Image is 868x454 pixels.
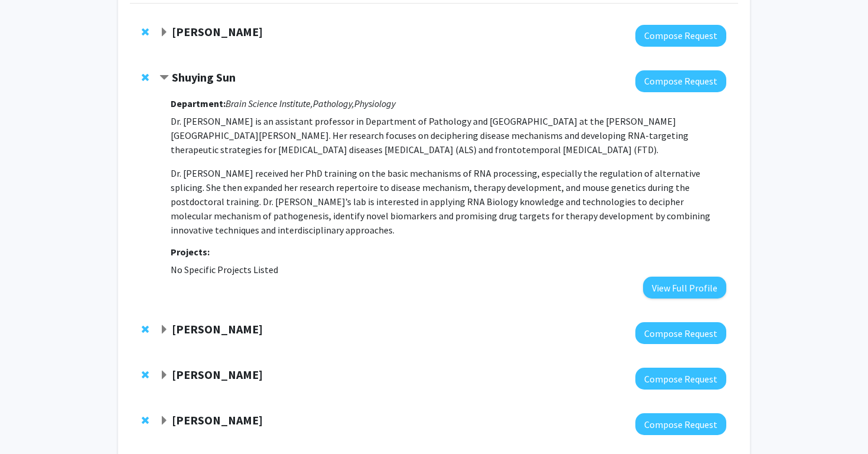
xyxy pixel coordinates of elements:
[635,70,726,92] button: Compose Request to Shuying Sun
[172,24,263,39] strong: [PERSON_NAME]
[171,166,726,237] p: Dr. [PERSON_NAME] received her PhD training on the basic mechanisms of RNA processing, especially...
[643,277,726,299] button: View Full Profile
[172,413,263,427] strong: [PERSON_NAME]
[159,73,169,83] span: Contract Shuying Sun Bookmark
[159,325,169,335] span: Expand Fenan Rassu Bookmark
[9,401,50,445] iframe: Chat
[171,264,278,275] span: No Specific Projects Listed
[142,27,149,37] span: Remove Tara Deemyad from bookmarks
[142,416,149,425] span: Remove Lee Akst from bookmarks
[171,246,210,258] strong: Projects:
[142,325,149,334] span: Remove Fenan Rassu from bookmarks
[635,25,726,47] button: Compose Request to Tara Deemyad
[172,322,263,336] strong: [PERSON_NAME]
[635,413,726,435] button: Compose Request to Lee Akst
[635,322,726,344] button: Compose Request to Fenan Rassu
[159,416,169,426] span: Expand Lee Akst Bookmark
[226,98,313,109] i: Brain Science Institute,
[171,114,726,157] p: Dr. [PERSON_NAME] is an assistant professor in Department of Pathology and [GEOGRAPHIC_DATA] at t...
[635,368,726,390] button: Compose Request to Raj Mukherjee
[159,371,169,380] span: Expand Raj Mukherjee Bookmark
[159,28,169,37] span: Expand Tara Deemyad Bookmark
[313,98,354,109] i: Pathology,
[172,70,236,85] strong: Shuying Sun
[172,367,263,382] strong: [PERSON_NAME]
[354,98,396,109] i: Physiology
[142,73,149,82] span: Remove Shuying Sun from bookmarks
[142,370,149,380] span: Remove Raj Mukherjee from bookmarks
[171,98,226,109] strong: Department:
